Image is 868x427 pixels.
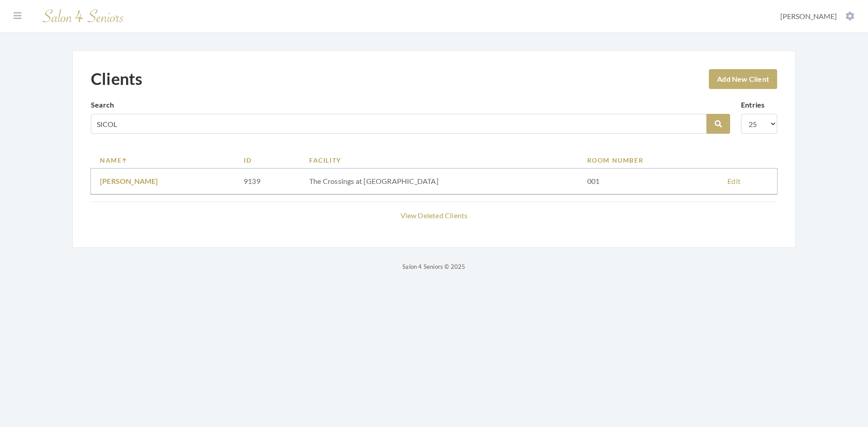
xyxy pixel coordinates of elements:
input: Search by name, facility or room number [91,114,707,134]
td: The Crossings at [GEOGRAPHIC_DATA] [300,169,578,194]
a: Room Number [587,155,710,165]
td: 001 [578,169,719,194]
span: [PERSON_NAME] [780,12,837,20]
h1: Clients [91,69,142,89]
a: Facility [309,155,569,165]
button: [PERSON_NAME] [778,11,857,21]
td: 9139 [235,169,300,194]
a: ID [244,155,291,165]
img: Salon 4 Seniors [38,5,128,27]
a: Edit [727,177,741,185]
label: Search [91,99,114,110]
p: Salon 4 Seniors © 2025 [72,261,796,272]
a: [PERSON_NAME] [100,177,158,185]
a: Add New Client [709,69,777,89]
a: Name [100,155,226,165]
a: View Deleted Clients [401,211,468,220]
label: Entries [741,99,764,110]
